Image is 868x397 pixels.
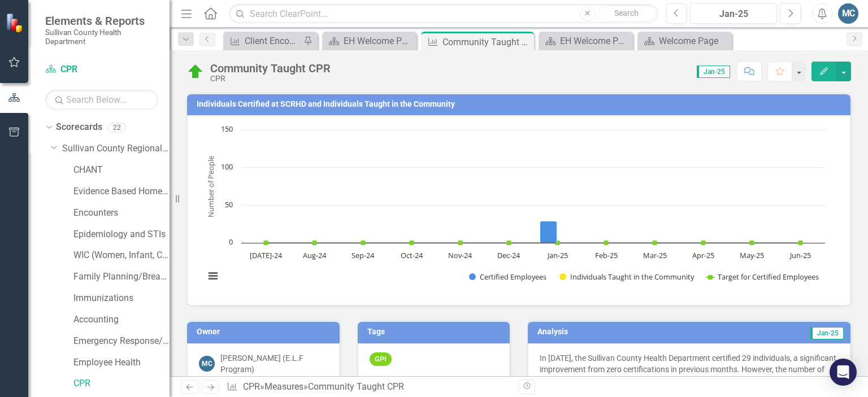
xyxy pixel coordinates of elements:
[604,241,609,245] path: Feb-25, 0. Target for Certified Employees.
[361,241,366,245] path: Sep-24, 0. Target for Certified Employees.
[229,237,233,247] text: 0
[640,34,729,48] a: Welcome Page
[344,34,414,48] div: EH Welcome Page
[810,327,844,339] span: Jan-25
[199,356,215,372] div: MC
[541,34,630,48] a: EH Welcome Page
[221,162,233,172] text: 100
[560,34,630,48] div: EH Welcome Page
[199,124,839,294] div: Chart. Highcharts interactive chart.
[186,63,205,81] img: On Target
[701,241,706,245] path: Apr-25, 0. Target for Certified Employees.
[690,3,777,24] button: Jan-25
[694,7,773,21] div: Jan-25
[750,241,754,245] path: May-25, 0. Target for Certified Employees.
[264,241,803,245] g: Target for Certified Employees, series 3 of 3. Line with 12 data points.
[73,335,170,348] a: Emergency Response/PHEP
[308,381,404,392] div: Community Taught CPR
[313,241,317,245] path: Aug-24, 0. Target for Certified Employees.
[45,14,158,28] span: Elements & Reports
[245,34,301,48] div: Client Encounters
[469,272,547,282] button: Show Certified Employees
[227,381,510,394] div: » »
[226,34,301,48] a: Client Encounters
[45,28,158,46] small: Sullivan County Health Department
[697,66,730,78] span: Jan-25
[537,328,682,336] h3: Analysis
[197,328,334,336] h3: Owner
[73,207,170,220] a: Encounters
[264,381,303,392] a: Measures
[410,241,414,245] path: Oct-24, 0. Target for Certified Employees.
[73,292,170,305] a: Immunizations
[401,250,423,260] text: Oct-24
[555,241,560,245] path: Jan-25, 0. Target for Certified Employees.
[210,75,331,83] div: CPR
[838,3,858,24] button: MC
[448,250,472,260] text: Nov-24
[325,34,414,48] a: EH Welcome Page
[221,124,233,134] text: 150
[243,381,260,392] a: CPR
[706,272,820,282] button: Show Target for Certified Employees
[73,313,170,326] a: Accounting
[206,156,216,217] text: Number of People
[370,352,392,367] span: GPI
[45,90,158,110] input: Search Below...
[73,356,170,369] a: Employee Health
[73,185,170,198] a: Evidence Based Home Visiting
[6,13,25,33] img: ClearPoint Strategy
[303,250,327,260] text: Aug-24
[830,359,857,386] div: Open Intercom Messenger
[653,241,657,245] path: Mar-25, 0. Target for Certified Employees.
[740,250,764,260] text: May-25
[559,272,695,282] button: Show Individuals Taught in the Community
[367,328,505,336] h3: Tags
[264,241,268,245] path: Jul-24, 0. Target for Certified Employees.
[56,121,102,134] a: Scorecards
[595,250,618,260] text: Feb-25
[692,250,714,260] text: Apr-25
[507,241,511,245] path: Dec-24, 0. Target for Certified Employees.
[73,271,170,283] a: Family Planning/Breast and Cervical
[546,250,568,260] text: Jan-25
[73,249,170,262] a: WIC (Women, Infant, Child)
[540,221,557,243] path: Jan-25, 29. Certified Employees.
[497,250,520,260] text: Dec-24
[789,250,811,260] text: Jun-25
[442,35,531,49] div: Community Taught CPR
[199,124,831,294] svg: Interactive chart
[62,142,170,155] a: Sullivan County Regional Health Department
[351,250,375,260] text: Sep-24
[229,4,657,24] input: Search ClearPoint...
[643,250,667,260] text: Mar-25
[458,241,463,245] path: Nov-24, 0. Target for Certified Employees.
[614,8,639,18] span: Search
[598,6,655,21] button: Search
[205,268,221,284] button: View chart menu, Chart
[197,100,845,108] h3: Individuals Certified at SCRHD and Individuals Taught in the Community
[45,63,158,76] a: CPR
[659,34,729,48] div: Welcome Page
[225,199,233,210] text: 50
[220,352,328,375] div: [PERSON_NAME] (E.L.F Program)
[798,241,803,245] path: Jun-25, 0. Target for Certified Employees.
[73,164,170,177] a: CHANT
[108,123,126,132] div: 22
[73,377,170,390] a: CPR
[250,250,283,260] text: [DATE]-24
[210,62,331,75] div: Community Taught CPR
[73,228,170,241] a: Epidemiology and STIs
